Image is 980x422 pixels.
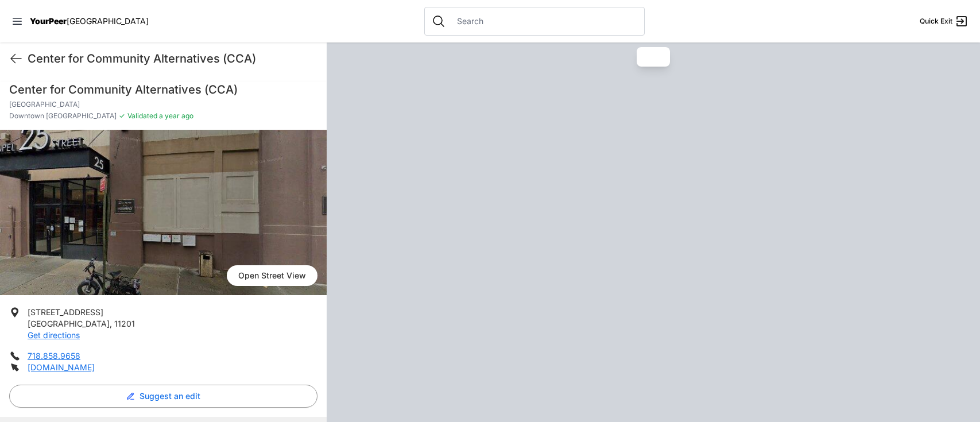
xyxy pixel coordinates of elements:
[28,351,80,361] a: 718.858.9658
[114,319,135,328] span: 11201
[30,18,149,25] a: YourPeer[GEOGRAPHIC_DATA]
[9,111,117,121] span: Downtown [GEOGRAPHIC_DATA]
[28,319,110,328] span: [GEOGRAPHIC_DATA]
[28,330,80,340] a: Get directions
[157,111,193,120] span: a year ago
[28,307,103,317] span: [STREET_ADDRESS]
[9,100,317,109] p: [GEOGRAPHIC_DATA]
[67,16,149,26] span: [GEOGRAPHIC_DATA]
[920,14,969,28] a: Quick Exit
[450,16,637,27] input: Search
[30,16,67,26] span: YourPeer
[28,362,95,372] a: [DOMAIN_NAME]
[9,82,317,98] h1: Center for Community Alternatives (CCA)
[140,390,200,402] span: Suggest an edit
[119,111,125,121] span: ✓
[28,51,317,67] h1: Center for Community Alternatives (CCA)
[920,17,952,26] span: Quick Exit
[127,111,157,120] span: Validated
[9,385,317,408] button: Suggest an edit
[110,319,112,328] span: ,
[227,265,317,286] a: Open Street View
